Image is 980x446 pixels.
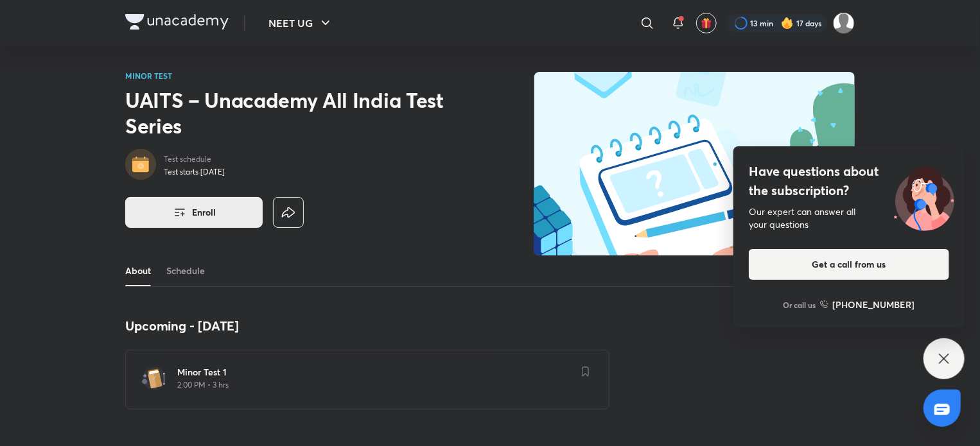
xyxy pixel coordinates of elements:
[833,12,855,34] img: surabhi
[141,366,167,391] img: test
[582,366,590,377] img: save
[192,206,216,219] span: Enroll
[177,366,573,379] h6: Minor Test 1
[125,197,263,228] button: Enroll
[164,167,225,177] p: Test starts [DATE]
[261,10,341,36] button: NEET UG
[783,299,816,311] p: Or call us
[884,162,965,231] img: ttu_illustration_new.svg
[125,318,609,334] h4: Upcoming - [DATE]
[164,154,225,164] p: Test schedule
[833,298,915,311] h6: [PHONE_NUMBER]
[696,13,717,33] button: avatar
[125,255,151,286] a: About
[125,14,229,30] img: Company Logo
[820,298,915,311] a: [PHONE_NUMBER]
[749,162,949,200] h4: Have questions about the subscription?
[749,205,949,231] div: Our expert can answer all your questions
[749,249,949,280] button: Get a call from us
[701,17,712,29] img: avatar
[781,17,794,30] img: streak
[125,14,229,33] a: Company Logo
[125,72,454,80] p: MINOR TEST
[125,87,454,139] h2: UAITS – Unacademy All India Test Series
[166,255,205,286] a: Schedule
[177,380,573,390] p: 2:00 PM • 3 hrs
